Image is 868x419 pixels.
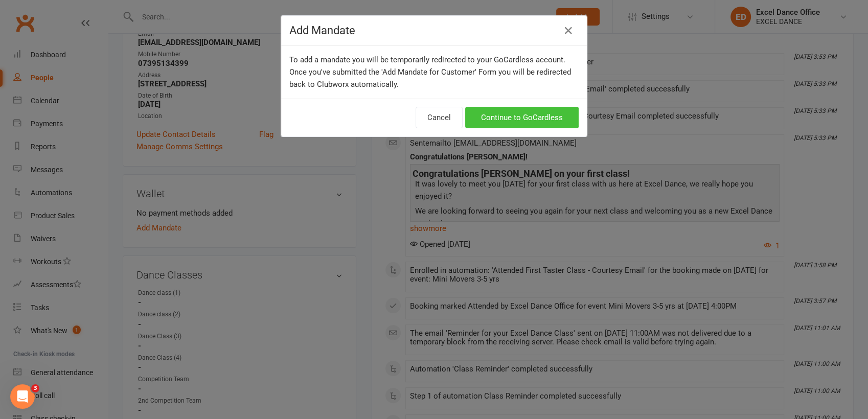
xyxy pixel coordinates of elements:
[289,24,579,37] h4: Add Mandate
[281,45,587,99] div: To add a mandate you will be temporarily redirected to your GoCardless account. Once you've submi...
[10,384,35,409] iframe: Intercom live chat
[416,107,463,128] button: Cancel
[465,107,579,128] a: Continue to GoCardless
[560,22,577,39] button: Close
[31,384,39,392] span: 3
